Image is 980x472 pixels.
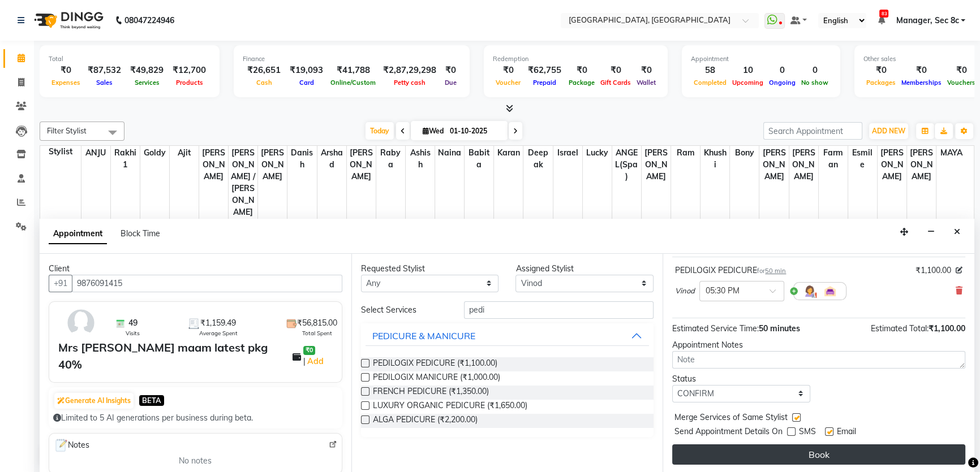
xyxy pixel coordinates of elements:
span: Card [296,79,317,86]
img: logo [29,5,106,36]
span: No show [798,79,831,86]
span: Vouchers [944,79,978,86]
span: [PERSON_NAME] [199,146,228,184]
span: Online/Custom [328,79,379,86]
span: Average Spent [199,329,238,337]
span: SMS [799,426,816,440]
img: Interior.png [823,284,837,298]
span: Today [366,122,394,140]
div: Redemption [493,54,659,64]
span: Arshad [317,146,346,172]
span: Completed [691,79,729,86]
div: ₹0 [598,64,634,77]
div: ₹49,829 [126,64,168,77]
span: [PERSON_NAME] [907,146,936,184]
span: Gift Cards [598,79,634,86]
span: No notes [179,455,212,467]
span: 49 [128,317,137,329]
span: Cash [253,79,275,86]
span: [PERSON_NAME] [759,146,788,184]
span: ADD NEW [872,127,905,135]
span: Naina [435,146,464,160]
span: Block Time [121,228,160,239]
span: [PERSON_NAME] [258,146,287,184]
div: ₹87,532 [83,64,126,77]
span: Babita [465,146,493,172]
div: Total [49,54,210,64]
span: Wallet [634,79,659,86]
div: PEDICURE & MANICURE [372,329,475,343]
button: ADD NEW [869,123,908,139]
span: Rabya [376,146,405,172]
span: [PERSON_NAME] [789,146,818,184]
span: Farman [819,146,848,172]
span: Send Appointment Details On [674,426,783,440]
span: Ajit [170,146,199,160]
input: Search Appointment [763,122,862,140]
b: 08047224946 [124,5,174,36]
div: 58 [691,64,729,77]
span: | [303,354,325,368]
span: Petty cash [391,79,428,86]
span: Prepaid [530,79,559,86]
div: ₹41,788 [328,64,379,77]
div: 0 [766,64,798,77]
span: [PERSON_NAME] / [PERSON_NAME] [229,146,257,219]
span: Estimated Service Time: [672,323,759,334]
span: Sales [93,79,115,86]
div: Appointment [691,54,831,64]
span: [PERSON_NAME] [878,146,906,184]
span: ALGA PEDICURE (₹2,200.00) [373,414,478,428]
span: Rakhi 1 [111,146,140,172]
span: Services [132,79,162,86]
span: MAYA [936,146,966,160]
span: Esmile [848,146,877,172]
span: Estimated Total: [871,323,929,334]
div: ₹0 [49,64,83,77]
span: israel [553,146,582,160]
div: ₹0 [863,64,899,77]
span: Bony [730,146,759,160]
span: PEDILOGIX PEDICURE (₹1,100.00) [373,357,497,371]
span: Total Spent [302,329,332,337]
span: Expenses [49,79,83,86]
span: Lucky [583,146,612,160]
div: ₹0 [441,64,461,77]
span: ANJU [81,146,110,160]
span: ₹0 [303,346,315,355]
span: Karan [494,146,523,160]
span: Upcoming [729,79,766,86]
div: ₹2,87,29,298 [379,64,441,77]
div: 0 [798,64,831,77]
div: ₹0 [566,64,598,77]
div: Requested Stylist [361,263,499,275]
div: ₹19,093 [285,64,328,77]
div: ₹26,651 [243,64,285,77]
span: ₹56,815.00 [297,317,337,329]
span: Ongoing [766,79,798,86]
span: Notes [54,438,89,453]
span: BETA [139,395,164,406]
span: Manager, Sec 8c [896,15,958,27]
div: Assigned Stylist [515,263,654,275]
span: Ram [671,146,700,160]
span: Products [173,79,206,86]
div: Stylist [40,146,81,158]
div: Appointment Notes [672,339,965,351]
div: 10 [729,64,766,77]
div: Limited to 5 AI generations per business during beta. [53,412,338,424]
div: ₹62,755 [523,64,566,77]
span: FRENCH PEDICURE (₹1,350.00) [373,386,489,400]
span: LUXURY ORGANIC PEDICURE (₹1,650.00) [373,400,527,414]
div: Client [49,263,342,275]
small: for [757,267,786,275]
span: Appointment [49,224,107,244]
span: Email [837,426,856,440]
span: [PERSON_NAME] [642,146,670,184]
span: Goldy [140,146,169,160]
div: ₹0 [634,64,659,77]
button: Generate AI Insights [54,393,134,409]
span: Danish [287,146,316,172]
input: 2025-10-01 [446,123,503,140]
span: Wed [420,127,446,135]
